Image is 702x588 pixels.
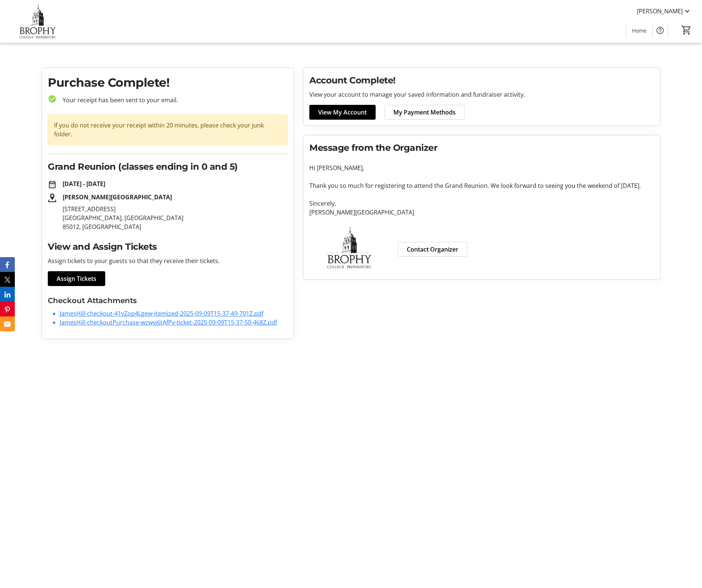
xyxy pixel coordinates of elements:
h2: View and Assign Tickets [48,240,288,253]
span: Home [632,27,646,34]
span: Contact Organizer [407,245,458,254]
a: My Payment Methods [385,105,465,120]
div: If you do not receive your receipt within 20 minutes, please check your junk folder. [48,114,288,145]
button: Cart [680,23,693,37]
a: Assign Tickets [48,271,105,286]
span: [PERSON_NAME] [637,7,683,16]
button: [PERSON_NAME] [631,5,698,17]
button: Help [653,23,668,38]
mat-icon: check_circle [48,94,57,103]
p: Sincerely, [309,199,654,208]
h1: Purchase Complete! [48,74,288,92]
mat-icon: date_range [48,180,57,189]
p: [STREET_ADDRESS] [GEOGRAPHIC_DATA], [GEOGRAPHIC_DATA] 85012, [GEOGRAPHIC_DATA] [63,205,288,231]
span: View My Account [318,108,367,117]
h2: Grand Reunion (classes ending in 0 and 5) [48,160,288,173]
p: View your account to manage your saved information and fundraiser activity. [309,90,654,99]
a: Contact Organizer [398,242,467,257]
img: Brophy College Preparatory 's Logo [4,3,70,40]
h2: Account Complete! [309,74,654,87]
span: My Payment Methods [393,108,456,117]
p: [PERSON_NAME][GEOGRAPHIC_DATA] [309,208,654,217]
p: Hi [PERSON_NAME], [309,163,654,172]
span: Thank you so much for registering to attend the Grand Reunion. We look forward to seeing you the ... [309,182,641,190]
h3: Checkout Attachments [48,295,288,306]
a: JamesHill-checkout-41vZop4Lgew-itemized-2025-09-09T15-37-49-701Z.pdf [60,309,263,318]
p: Your receipt has been sent to your email. [57,96,288,104]
a: JamesHill-checkoutPurchase-wzwvj6tAfPv-ticket-2025-09-09T15-37-50-468Z.pdf [60,318,277,326]
h2: Message from the Organizer [309,141,654,155]
a: Home [626,24,652,37]
a: View My Account [309,105,376,120]
strong: [DATE] - [DATE] [63,180,105,188]
img: Brophy College Preparatory logo [309,226,389,270]
span: Assign Tickets [57,274,96,283]
strong: [PERSON_NAME][GEOGRAPHIC_DATA] [63,193,172,201]
p: Assign tickets to your guests so that they receive their tickets. [48,256,288,265]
